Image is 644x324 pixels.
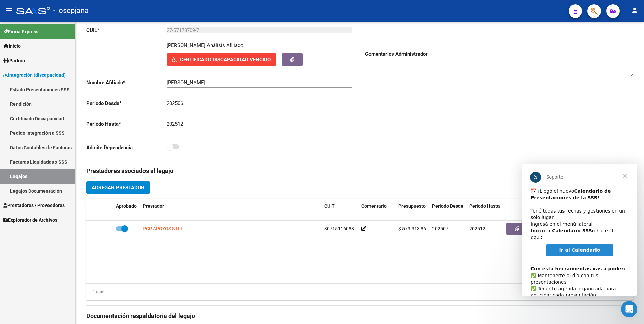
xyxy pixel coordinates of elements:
[86,311,633,321] h3: Documentación respaldatoria del legajo
[86,181,150,194] button: Agregar Prestador
[86,166,633,176] h3: Prestadores asociados al legajo
[3,71,66,79] span: Integración (discapacidad)
[167,42,205,49] p: [PERSON_NAME]
[398,226,426,231] span: $ 573.313,86
[86,27,167,34] p: CUIL
[432,226,448,231] span: 202507
[86,79,167,86] p: Nombre Afiliado
[3,42,21,50] span: Inicio
[143,226,185,231] span: PCP APOYOS S.R.L.
[207,42,244,49] div: Análisis Afiliado
[86,100,167,107] p: Periodo Desde
[53,3,89,18] span: - osepjana
[432,203,463,209] span: Periodo Desde
[92,185,144,191] span: Agregar Prestador
[8,95,107,181] div: ​✅ Mantenerte al día con tus presentaciones ✅ Tener tu agenda organizada para anticipar cada pres...
[86,120,167,128] p: Periodo Hasta
[143,203,164,209] span: Prestador
[324,203,335,209] span: CUIT
[324,226,354,231] span: 30715116088
[398,203,426,209] span: Presupuesto
[86,144,167,151] p: Admite Dependencia
[116,203,137,209] span: Aprobado
[180,57,271,63] span: Certificado Discapacidad Vencido
[466,199,504,221] datatable-header-cell: Periodo Hasta
[469,203,500,209] span: Periodo Hasta
[8,102,103,108] b: Con esta herramientas vas a poder:
[167,53,276,66] button: Certificado Discapacidad Vencido
[113,199,140,221] datatable-header-cell: Aprobado
[469,226,485,231] span: 202512
[621,301,637,317] iframe: Intercom live chat
[322,199,359,221] datatable-header-cell: CUIT
[5,6,13,14] mat-icon: menu
[631,6,639,14] mat-icon: person
[522,164,637,296] iframe: Intercom live chat mensaje
[361,203,387,209] span: Comentario
[3,28,38,35] span: Firma Express
[3,57,25,64] span: Padrón
[3,216,57,224] span: Explorador de Archivos
[359,199,396,221] datatable-header-cell: Comentario
[3,202,65,209] span: Prestadores / Proveedores
[365,50,633,58] h3: Comentarios Administrador
[86,288,104,296] div: 1 total
[429,199,466,221] datatable-header-cell: Periodo Desde
[396,199,429,221] datatable-header-cell: Presupuesto
[140,199,322,221] datatable-header-cell: Prestador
